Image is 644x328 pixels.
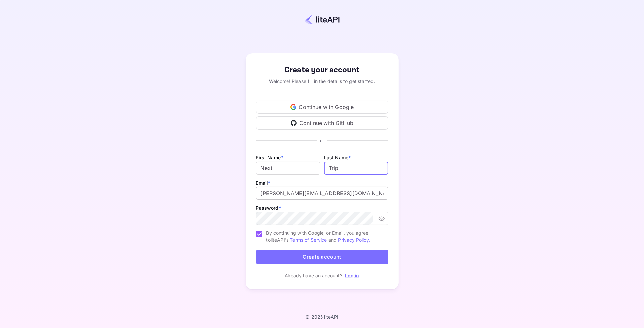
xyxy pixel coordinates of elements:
[285,272,342,279] p: Already have an account?
[324,155,351,160] label: Last Name
[305,314,338,320] p: © 2025 liteAPI
[305,15,340,24] img: liteapi
[266,229,383,243] span: By continuing with Google, or Email, you agree to liteAPI's and
[256,205,281,211] label: Password
[338,237,370,243] a: Privacy Policy.
[324,162,388,175] input: Doe
[256,180,271,186] label: Email
[256,162,320,175] input: John
[256,78,388,85] div: Welcome! Please fill in the details to get started.
[256,155,283,160] label: First Name
[345,273,359,278] a: Log in
[256,101,388,114] div: Continue with Google
[256,116,388,130] div: Continue with GitHub
[256,250,388,264] button: Create account
[376,213,388,224] button: toggle password visibility
[256,187,388,200] input: johndoe@gmail.com
[290,237,327,243] a: Terms of Service
[256,64,388,76] div: Create your account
